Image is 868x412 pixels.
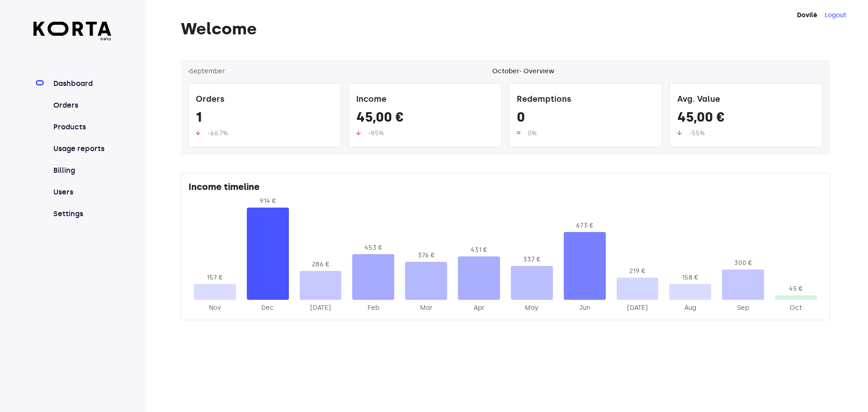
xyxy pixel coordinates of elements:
[52,143,112,154] a: Usage reports
[669,273,711,282] div: 158 €
[825,11,846,20] button: Logout
[352,243,394,252] div: 453 €
[797,11,817,19] strong: Dovilė
[196,109,334,129] div: 1
[405,251,447,260] div: 376 €
[517,130,520,135] img: up
[511,255,553,264] div: 337 €
[189,180,822,197] div: Income timeline
[194,303,236,313] div: 2024-Nov
[196,130,200,135] img: up
[52,187,112,198] a: Users
[405,303,447,313] div: 2025-Mar
[677,109,815,129] div: 45,00 €
[458,246,500,255] div: 431 €
[677,91,815,109] div: Avg. Value
[517,109,655,129] div: 0
[356,130,361,135] img: up
[194,273,236,282] div: 157 €
[52,78,112,89] a: Dashboard
[775,284,817,294] div: 45 €
[247,197,289,206] div: 914 €
[689,129,705,137] span: -55%
[722,303,764,313] div: 2025-Sep
[356,91,494,109] div: Income
[52,165,112,176] a: Billing
[517,91,655,109] div: Redemptions
[511,303,553,313] div: 2025-May
[617,303,659,313] div: 2025-Jul
[564,221,606,230] div: 673 €
[52,122,112,133] a: Products
[528,129,537,137] span: 0%
[208,129,228,137] span: -66.7%
[352,303,394,313] div: 2025-Feb
[300,260,342,269] div: 286 €
[368,129,384,137] span: -85%
[458,303,500,313] div: 2025-Apr
[356,109,494,129] div: 45,00 €
[188,67,225,76] button: ‹September
[52,208,112,219] a: Settings
[617,267,659,276] div: 219 €
[247,303,289,313] div: 2024-Dec
[564,303,606,313] div: 2025-Jun
[196,91,334,109] div: Orders
[492,67,554,76] div: October - Overview
[677,130,682,135] img: up
[33,36,112,42] span: beta
[33,22,112,42] a: beta
[300,303,342,313] div: 2025-Jan
[52,100,112,111] a: Orders
[775,303,817,313] div: 2025-Oct
[181,20,830,38] h1: Welcome
[33,22,112,36] img: Korta
[722,259,764,268] div: 300 €
[669,303,711,313] div: 2025-Aug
